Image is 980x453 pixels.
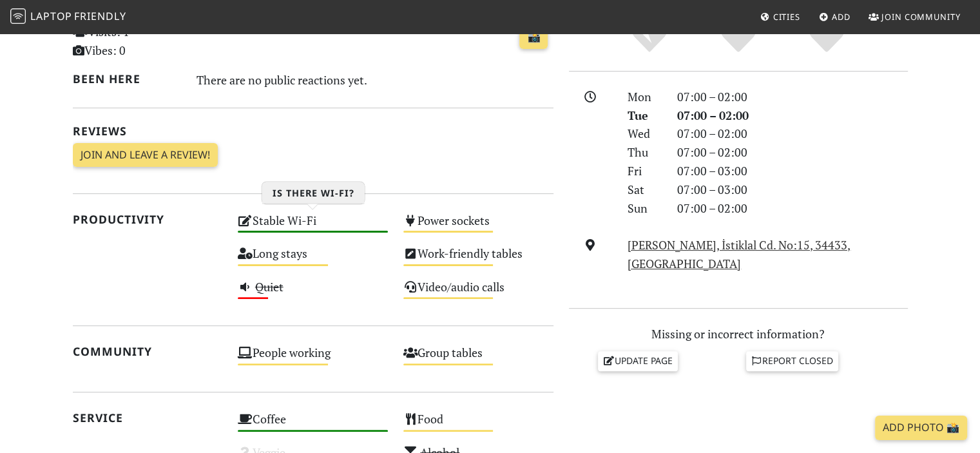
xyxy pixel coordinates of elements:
p: Visits: 1 Vibes: 0 [73,23,223,60]
div: People working [230,342,396,375]
div: Definitely! [782,19,871,55]
div: 07:00 – 03:00 [669,180,916,199]
div: Group tables [396,342,561,375]
div: Thu [620,143,669,162]
h3: Is there Wi-Fi? [262,182,365,204]
div: 07:00 – 03:00 [669,162,916,180]
div: 07:00 – 02:00 [669,106,916,125]
a: LaptopFriendly LaptopFriendly [10,6,126,28]
a: Join and leave a review! [73,143,218,168]
div: Food [396,409,561,441]
span: Join Community [881,11,961,23]
div: No [605,19,694,55]
a: Add [814,5,856,28]
div: Power sockets [396,210,561,243]
div: Tue [620,106,669,125]
span: Cities [773,11,800,23]
span: Friendly [74,9,126,23]
h2: Been here [73,72,182,86]
div: Sat [620,180,669,199]
a: 📸 [519,25,548,50]
div: 07:00 – 02:00 [669,199,916,218]
div: 07:00 – 02:00 [669,88,916,106]
div: There are no public reactions yet. [197,70,553,90]
div: Work-friendly tables [396,243,561,276]
p: Missing or incorrect information? [569,325,908,343]
h2: Service [73,411,223,425]
div: Mon [620,88,669,106]
span: Laptop [30,9,72,23]
a: [PERSON_NAME], İstiklal Cd. No:15, 34433, [GEOGRAPHIC_DATA] [628,237,850,271]
div: Fri [620,162,669,180]
a: Cities [755,5,805,28]
h2: Productivity [73,213,223,226]
s: Quiet [255,279,283,294]
a: Update page [598,351,678,371]
a: Add Photo 📸 [875,416,967,440]
div: Wed [620,124,669,143]
div: Long stays [230,243,396,276]
div: Stable Wi-Fi [230,210,396,243]
div: 07:00 – 02:00 [669,143,916,162]
div: Coffee [230,409,396,441]
div: Video/audio calls [396,276,561,309]
h2: Reviews [73,124,553,138]
div: Yes [694,19,783,55]
h2: Community [73,345,223,358]
span: Add [832,11,850,23]
a: Report closed [746,351,839,371]
div: 07:00 – 02:00 [669,124,916,143]
div: Sun [620,199,669,218]
a: Join Community [863,5,966,28]
img: LaptopFriendly [10,8,26,24]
